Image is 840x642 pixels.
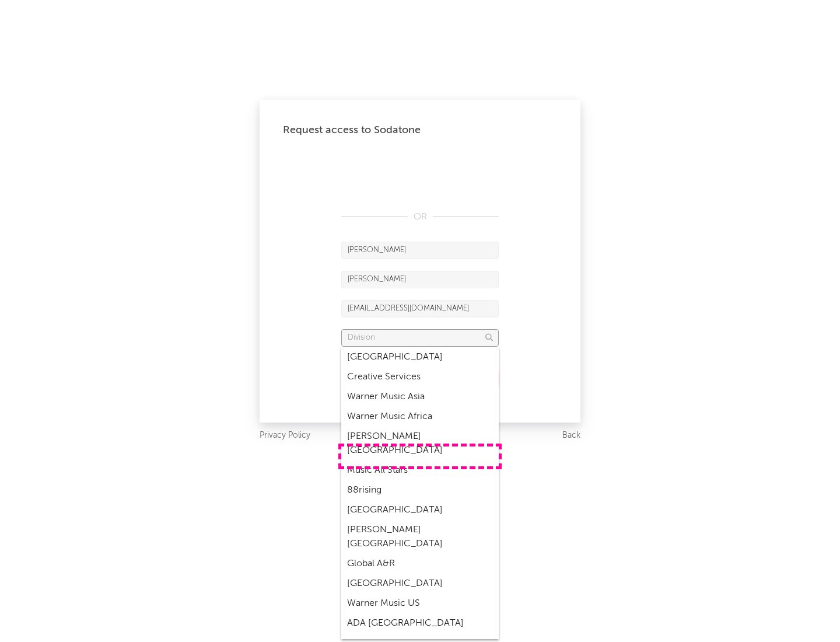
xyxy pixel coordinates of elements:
[341,500,499,520] div: [GEOGRAPHIC_DATA]
[341,387,499,407] div: Warner Music Asia
[341,367,499,387] div: Creative Services
[562,428,580,443] a: Back
[341,329,499,347] input: Division
[341,460,499,480] div: Music All Stars
[260,428,310,443] a: Privacy Policy
[341,574,499,594] div: [GEOGRAPHIC_DATA]
[341,554,499,574] div: Global A&R
[341,407,499,427] div: Warner Music Africa
[341,427,499,460] div: [PERSON_NAME] [GEOGRAPHIC_DATA]
[341,520,499,554] div: [PERSON_NAME] [GEOGRAPHIC_DATA]
[341,594,499,613] div: Warner Music US
[283,123,557,137] div: Request access to Sodatone
[341,242,499,259] input: First Name
[341,271,499,288] input: Last Name
[341,613,499,633] div: ADA [GEOGRAPHIC_DATA]
[341,210,499,224] div: OR
[341,347,499,367] div: [GEOGRAPHIC_DATA]
[341,480,499,500] div: 88rising
[341,300,499,317] input: Email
